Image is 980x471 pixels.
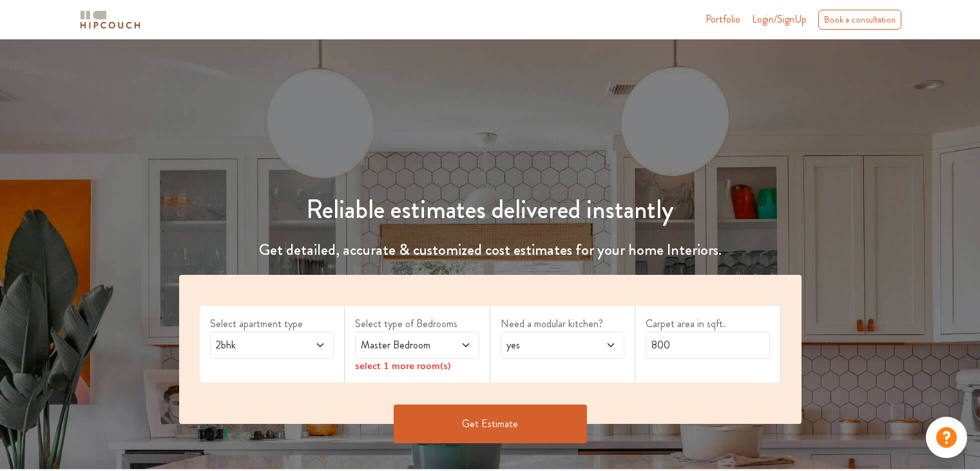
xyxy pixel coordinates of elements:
span: logo-horizontal.svg [78,5,142,34]
a: Portfolio [706,12,740,27]
label: Carpet area in sqft. [646,316,770,332]
span: 2bhk [213,337,298,353]
label: Select type of Bedrooms [355,316,479,332]
h4: Get detailed, accurate & customized cost estimates for your home Interiors. [171,241,809,259]
span: Master Bedroom [358,337,443,353]
label: Need a modular kitchen? [501,316,625,332]
button: Get Estimate [394,405,587,443]
label: Select apartment type [210,316,334,332]
span: Login/SignUp [752,12,807,26]
div: select 1 more room(s) [355,359,479,372]
div: Book a consultation [818,10,901,30]
span: yes [504,337,588,353]
img: logo-horizontal.svg [78,8,142,31]
input: Enter area sqft [646,332,770,359]
h1: Reliable estimates delivered instantly [171,194,809,225]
